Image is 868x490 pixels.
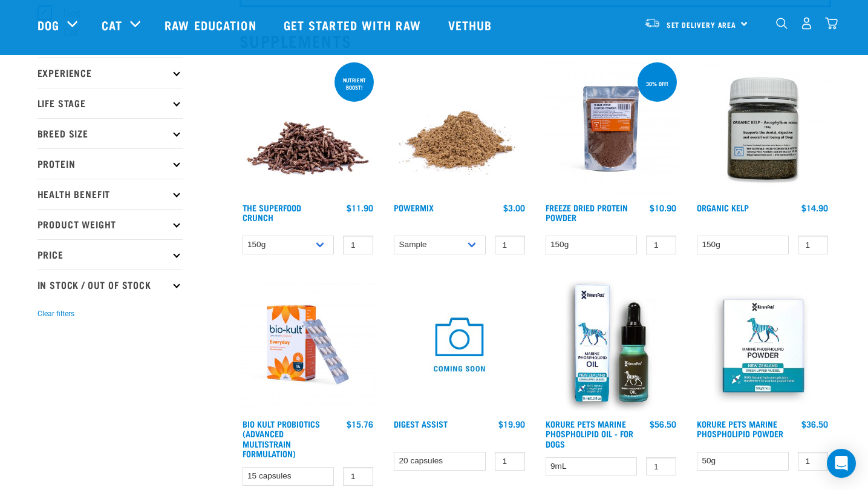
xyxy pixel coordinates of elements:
div: $19.90 [498,419,525,429]
input: 1 [646,236,676,254]
a: Get started with Raw [272,1,436,49]
p: Price [38,239,183,270]
img: 2023 AUG RE Product1724 [240,276,377,414]
img: POWDER01 65ae0065 919d 4332 9357 5d1113de9ef1 1024x1024 [694,276,831,414]
input: 1 [798,452,828,471]
p: In Stock / Out Of Stock [38,270,183,300]
div: Open Intercom Messenger [827,449,856,478]
a: Dog [38,16,59,34]
input: 1 [798,236,828,254]
a: Freeze Dried Protein Powder [546,205,628,219]
a: Organic Kelp [697,205,749,210]
img: COMING SOON [391,276,528,414]
img: van-moving.png [644,18,661,28]
img: user.png [800,17,813,30]
div: $11.90 [347,203,373,213]
a: Cat [102,16,122,34]
input: 1 [343,467,373,486]
div: $15.76 [347,419,373,429]
a: Vethub [436,1,507,49]
a: Digest Assist [394,422,448,426]
img: FD Protein Powder [543,60,680,197]
p: Protein [38,148,183,179]
a: Korure Pets Marine Phospholipid Oil - for Dogs [546,422,633,445]
input: 1 [646,457,676,476]
div: $10.90 [650,203,676,213]
a: Raw Education [152,1,271,49]
div: $14.90 [801,203,828,213]
a: The Superfood Crunch [243,205,301,219]
img: 10870 [694,60,831,197]
div: 30% off! [641,74,674,93]
div: $3.00 [503,203,525,213]
img: home-icon-1@2x.png [776,18,788,29]
a: Powermix [394,205,434,210]
p: Health Benefit [38,179,183,209]
div: nutrient boost! [334,71,374,96]
a: Korure Pets Marine Phospholipid Powder [697,422,783,435]
img: OI Lfront 1024x1024 [543,276,680,414]
div: $36.50 [801,419,828,429]
button: Clear filters [38,308,74,319]
img: 1311 Superfood Crunch 01 [240,60,377,197]
input: 1 [343,236,373,254]
input: 1 [495,236,525,254]
span: Set Delivery Area [667,22,737,27]
p: Product Weight [38,209,183,239]
a: Bio Kult Probiotics (Advanced Multistrain Formulation) [243,422,320,455]
input: 1 [495,452,525,471]
img: home-icon@2x.png [825,17,838,30]
p: Experience [38,58,183,88]
p: Breed Size [38,118,183,148]
div: $56.50 [650,419,676,429]
p: Life Stage [38,88,183,118]
img: Pile Of PowerMix For Pets [391,60,528,197]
